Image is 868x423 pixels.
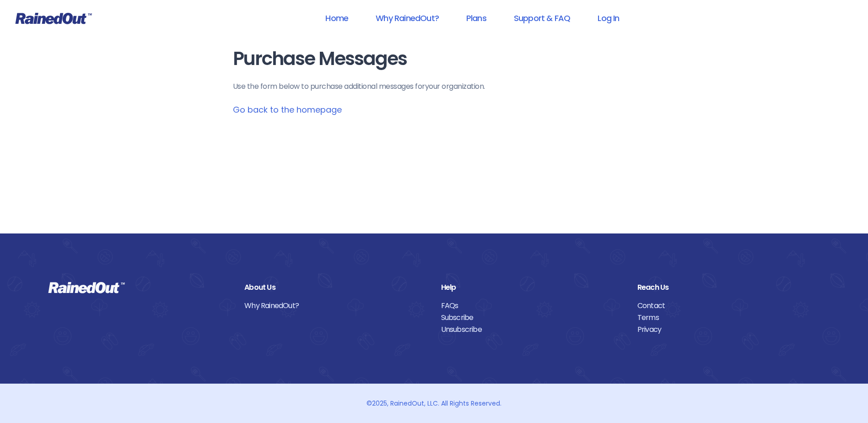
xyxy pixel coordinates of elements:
[233,49,636,69] h1: Purchase Messages
[233,104,342,115] a: Go back to the homepage
[441,312,624,324] a: Subscribe
[364,8,451,28] a: Why RainedOut?
[441,282,624,293] div: Help
[637,312,820,324] a: Terms
[637,324,820,336] a: Privacy
[454,8,498,28] a: Plans
[637,282,820,293] div: Reach Us
[313,8,360,28] a: Home
[244,300,427,312] a: Why RainedOut?
[441,324,624,336] a: Unsubscribe
[233,81,636,92] p: Use the form below to purchase additional messages for your organization .
[244,282,427,293] div: About Us
[502,8,582,28] a: Support & FAQ
[586,8,631,28] a: Log In
[441,300,624,312] a: FAQs
[637,300,820,312] a: Contact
